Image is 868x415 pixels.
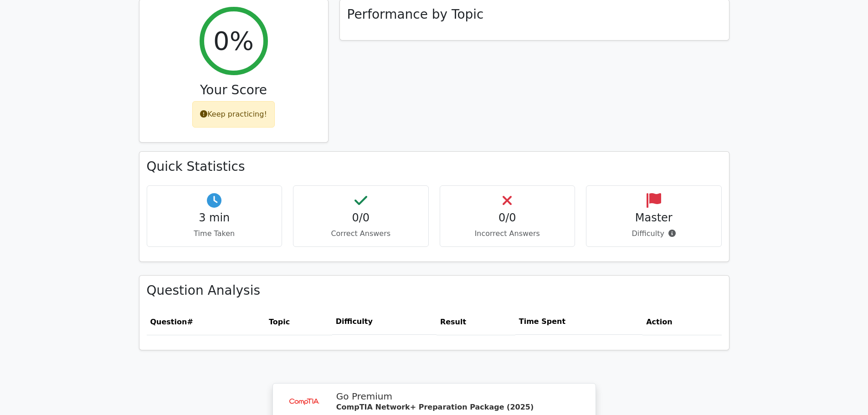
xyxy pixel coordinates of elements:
[332,309,437,335] th: Difficulty
[447,228,568,239] p: Incorrect Answers
[301,228,421,239] p: Correct Answers
[447,211,568,225] h4: 0/0
[347,7,484,22] h3: Performance by Topic
[147,283,722,298] h3: Question Analysis
[515,309,642,335] th: Time Spent
[147,309,265,335] th: #
[147,82,321,98] h3: Your Score
[213,26,254,56] h2: 0%
[154,211,275,225] h4: 3 min
[147,159,722,174] h3: Quick Statistics
[301,211,421,225] h4: 0/0
[150,318,187,326] span: Question
[265,309,332,335] th: Topic
[154,228,275,239] p: Time Taken
[642,309,721,335] th: Action
[594,228,714,239] p: Difficulty
[437,309,515,335] th: Result
[192,101,275,128] div: Keep practicing!
[594,211,714,225] h4: Master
